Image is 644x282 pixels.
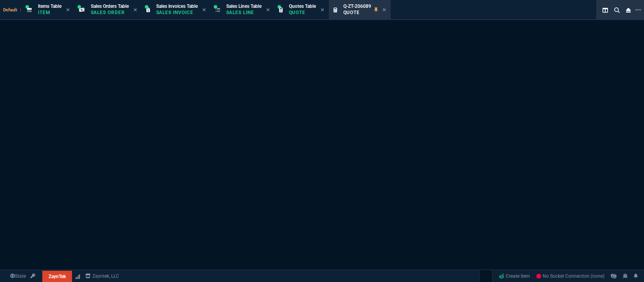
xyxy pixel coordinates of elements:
[635,6,641,14] nx-icon: Open New Tab
[226,9,262,16] p: Sales Line
[28,273,38,280] a: API TOKEN
[202,7,206,13] nx-icon: Close Tab
[3,7,21,13] span: Default
[382,7,386,13] nx-icon: Close Tab
[38,9,61,16] p: Item
[83,273,121,280] a: msbcCompanyName
[226,4,262,9] span: Sales Lines Table
[321,7,324,13] nx-icon: Close Tab
[91,9,129,16] p: Sales Order
[343,9,371,16] p: Quote
[38,4,61,9] span: Items Table
[156,9,195,16] p: Sales Invoice
[496,270,533,282] a: Create Item
[599,5,611,15] nx-icon: Split Panels
[623,5,634,15] nx-icon: Close Workbench
[611,5,623,15] nx-icon: Search
[266,7,270,13] nx-icon: Close Tab
[8,273,28,280] a: Global State
[156,4,198,9] span: Sales Invoices Table
[66,7,70,13] nx-icon: Close Tab
[91,4,129,9] span: Sales Orders Table
[536,273,604,279] span: No Socket Connection (none)
[343,4,371,9] span: Q-ZT-206089
[133,7,137,13] nx-icon: Close Tab
[289,4,316,9] span: Quotes Table
[289,9,316,16] p: Quote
